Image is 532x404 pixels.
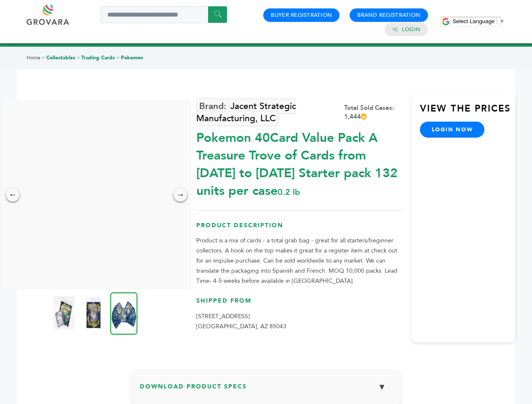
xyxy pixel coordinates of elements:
[196,98,296,126] a: Jacent Strategic Manufacturing, LLC
[81,54,115,61] a: Trading Cards
[196,221,403,236] h3: Product Description
[196,125,403,200] div: Pokemon 40Card Value Pack A Treasure Trove of Cards from [DATE] to [DATE] Starter pack 132 units ...
[46,54,75,61] a: Collectables
[271,11,332,19] a: Buyer Registration
[357,11,420,19] a: Brand Registration
[372,378,393,396] button: ▼
[196,236,403,286] p: Product is a mix of cards - a total grab bag - great for all starters/beginner collectors. A hook...
[452,18,495,24] span: Select Language
[174,188,187,202] div: →
[77,54,80,61] span: >
[402,26,420,33] a: Login
[499,18,505,24] span: ▼
[6,188,19,202] div: ←
[196,297,403,311] h3: Shipped From
[278,186,300,198] span: 0.2 lb
[140,378,393,402] h3: Download Product Specs
[42,54,45,61] span: >
[110,292,138,335] img: Pokemon 40-Card Value Pack – A Treasure Trove of Cards from 1996 to 2024 - Starter pack! 132 unit...
[344,104,403,121] div: Total Sold Cases: 1,444
[83,296,104,330] img: Pokemon 40-Card Value Pack – A Treasure Trove of Cards from 1996 to 2024 - Starter pack! 132 unit...
[497,18,497,24] span: ​
[27,54,40,61] a: Home
[53,296,75,330] img: Pokemon 40-Card Value Pack – A Treasure Trove of Cards from 1996 to 2024 - Starter pack! 132 unit...
[101,6,227,23] input: Search a product or brand...
[420,102,515,122] h3: View the Prices
[452,18,505,24] a: Select Language​
[116,54,120,61] span: >
[121,54,143,61] a: Pokemon
[420,122,485,138] a: login now
[196,311,403,332] p: [STREET_ADDRESS] [GEOGRAPHIC_DATA], AZ 85043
